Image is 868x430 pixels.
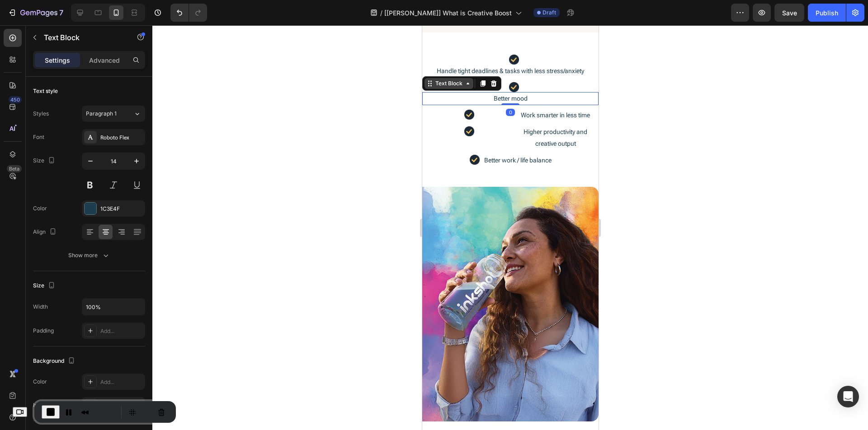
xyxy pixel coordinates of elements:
[33,378,47,386] div: Color
[33,155,57,167] div: Size
[33,247,145,264] button: Show more
[837,386,859,407] div: Open Intercom Messenger
[100,205,143,213] div: 1C3E4F
[422,25,599,430] iframe: To enrich screen reader interactions, please activate Accessibility in Grammarly extension settings
[33,204,47,213] div: Color
[816,8,838,18] div: Publish
[82,299,145,315] input: Auto
[4,4,67,22] button: 7
[89,55,120,65] p: Advanced
[542,9,556,17] span: Draft
[7,165,22,172] div: Beta
[33,280,57,292] div: Size
[33,110,49,118] div: Styles
[33,355,77,367] div: Background
[33,327,54,335] div: Padding
[782,9,797,17] span: Save
[33,87,58,95] div: Text style
[33,133,44,141] div: Font
[44,32,121,43] p: Text Block
[68,251,110,260] div: Show more
[33,303,48,311] div: Width
[384,8,512,18] span: [[PERSON_NAME]] What is Creative Boost
[59,7,63,18] p: 7
[100,327,143,335] div: Add...
[86,110,117,118] span: Paragraph 1
[100,134,143,142] div: Roboto Flex
[774,4,804,22] button: Save
[170,4,207,22] div: Undo/Redo
[9,96,22,103] div: 450
[808,4,846,22] button: Publish
[380,8,382,18] span: /
[33,226,58,238] div: Align
[100,378,143,386] div: Add...
[82,106,145,122] button: Paragraph 1
[45,55,70,65] p: Settings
